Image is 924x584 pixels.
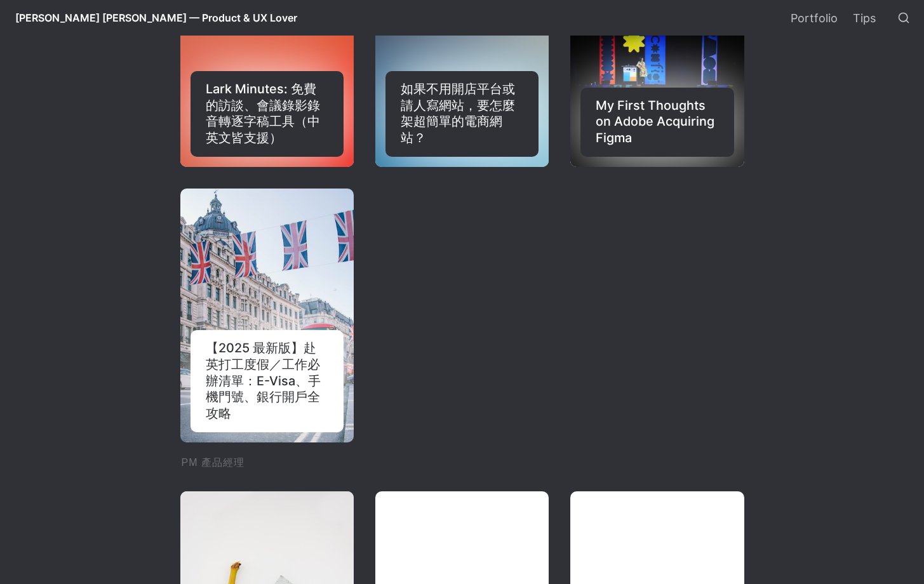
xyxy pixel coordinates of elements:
[182,457,244,468] span: PM 產品經理
[15,11,297,24] span: [PERSON_NAME] [PERSON_NAME] — Product & UX Lover
[180,189,354,442] a: 【2025 最新版】赴英打工度假／工作必辦清單：E-Visa、手機門號、銀行開戶全攻略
